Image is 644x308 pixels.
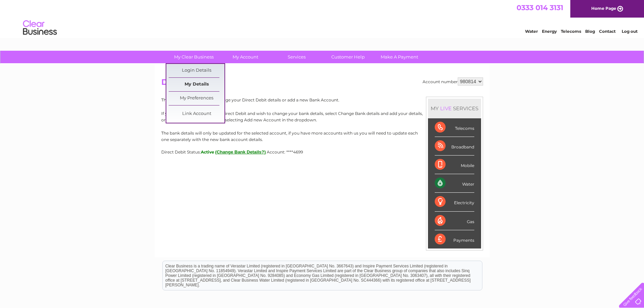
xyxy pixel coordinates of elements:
div: Electricity [435,193,474,211]
a: Telecoms [561,29,581,34]
div: Mobile [435,156,474,174]
a: 0333 014 3131 [517,3,563,12]
a: Customer Help [320,51,376,63]
a: Make A Payment [372,51,427,63]
a: Water [525,29,538,34]
div: Clear Business is a trading name of Verastar Limited (registered in [GEOGRAPHIC_DATA] No. 3667643... [163,4,482,33]
div: Account number [423,77,483,86]
div: Payments [435,230,474,248]
a: Contact [599,29,616,34]
a: My Clear Business [166,51,222,63]
a: Link Account [169,107,224,121]
a: Login Details [169,64,224,77]
a: My Details [169,78,224,91]
div: Water [435,174,474,193]
div: Telecoms [435,118,474,137]
div: MY SERVICES [428,99,481,118]
h2: Direct Debit [161,77,483,90]
p: If you are currently paying by Direct Debit and wish to change your bank details, select Change B... [161,110,483,123]
a: Energy [542,29,557,34]
a: Blog [585,29,595,34]
a: My Preferences [169,92,224,105]
div: Broadband [435,137,474,156]
span: Active [201,149,214,155]
a: My Account [217,51,273,63]
div: Direct Debit Status: [161,149,483,155]
a: Log out [622,29,638,34]
button: (Change Bank Details?) [215,149,266,155]
a: Services [269,51,325,63]
div: Gas [435,212,474,230]
div: LIVE [439,105,453,112]
img: logo.png [23,18,57,38]
p: This page will allow you to change your Direct Debit details or add a new Bank Account. [161,97,483,103]
p: The bank details will only be updated for the selected account, if you have more accounts with us... [161,130,483,143]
